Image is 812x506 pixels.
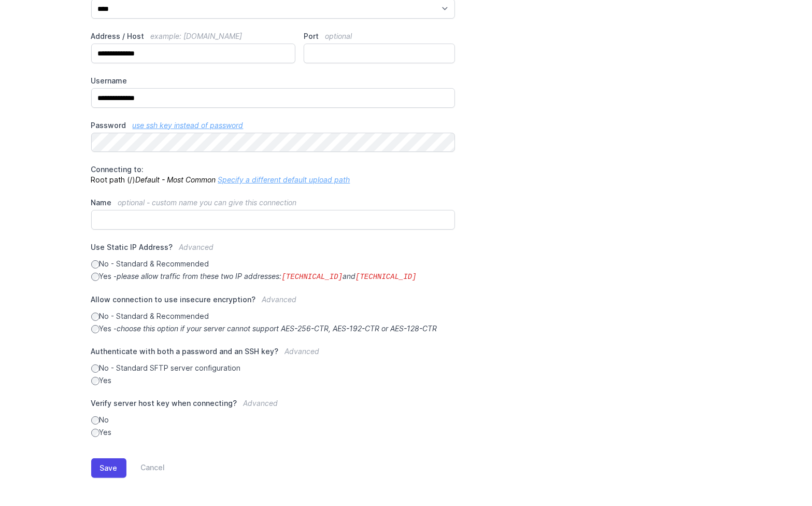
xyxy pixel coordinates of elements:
input: Yes [91,377,99,385]
p: Root path (/) [91,164,455,185]
label: Authenticate with both a password and an SSH key? [91,346,455,363]
label: Name [91,198,455,208]
code: [TECHNICAL_ID] [355,273,417,281]
label: Password [91,120,455,131]
label: Username [91,76,455,86]
input: Yes [91,429,99,437]
label: Yes [91,375,455,386]
span: Advanced [285,347,320,356]
label: Yes [91,427,455,438]
span: optional - custom name you can give this connection [118,198,297,207]
iframe: Drift Widget Chat Controller [760,454,800,494]
label: No - Standard SFTP server configuration [91,363,455,373]
span: Connecting to: [91,165,144,174]
span: example: [DOMAIN_NAME] [151,32,243,40]
span: Advanced [262,295,297,304]
i: choose this option if your server cannot support AES-256-CTR, AES-192-CTR or AES-128-CTR [117,324,437,333]
label: Allow connection to use insecure encryption? [91,294,455,311]
label: No - Standard & Recommended [91,259,455,269]
i: Default - Most Common [136,175,216,184]
label: Port [304,31,455,41]
a: use ssh key instead of password [133,121,244,130]
label: Use Static IP Address? [91,242,455,259]
span: Advanced [244,399,278,407]
input: Yes -please allow traffic from these two IP addresses:[TECHNICAL_ID]and[TECHNICAL_ID] [91,273,99,281]
a: Specify a different default upload path [218,175,350,184]
label: Yes - [91,271,455,282]
a: Cancel [126,458,165,478]
input: No - Standard & Recommended [91,313,99,321]
label: Yes - [91,324,455,334]
label: No - Standard & Recommended [91,311,455,321]
input: No - Standard & Recommended [91,260,99,269]
input: No [91,416,99,425]
label: Address / Host [91,31,296,41]
input: No - Standard SFTP server configuration [91,364,99,373]
i: please allow traffic from these two IP addresses: and [117,272,417,280]
button: Save [91,458,126,478]
input: Yes -choose this option if your server cannot support AES-256-CTR, AES-192-CTR or AES-128-CTR [91,325,99,333]
span: Advanced [179,243,214,251]
span: optional [325,32,352,40]
label: No [91,415,455,425]
code: [TECHNICAL_ID] [282,273,343,281]
label: Verify server host key when connecting? [91,398,455,415]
